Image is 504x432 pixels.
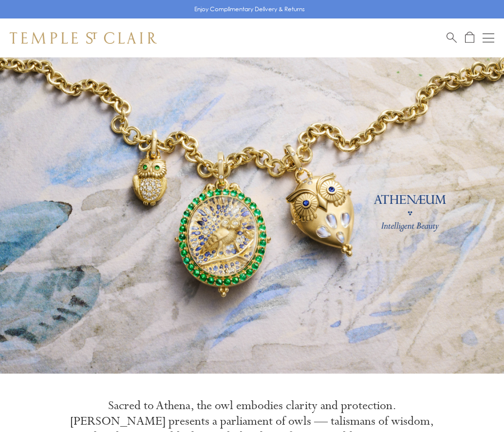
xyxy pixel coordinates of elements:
a: Open Shopping Bag [465,32,474,44]
img: Temple St. Clair [10,32,157,44]
p: Enjoy Complimentary Delivery & Returns [194,4,305,14]
a: Search [447,32,457,44]
button: Open navigation [483,32,494,44]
